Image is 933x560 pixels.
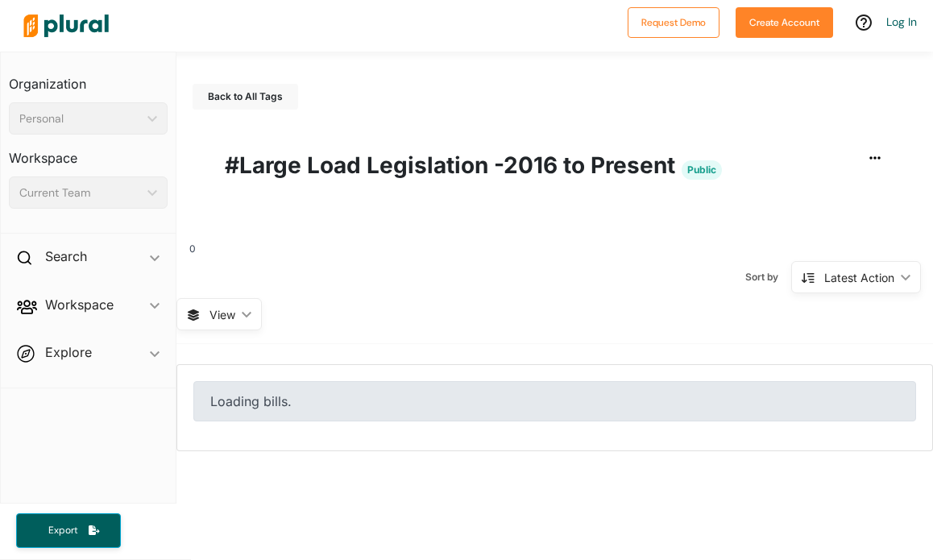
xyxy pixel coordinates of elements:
[225,148,885,182] h1: #Large Load Legislation -2016 to Present
[16,513,121,548] button: Export
[193,84,298,110] button: Back to All Tags
[176,224,196,256] div: 0
[45,247,87,265] h2: Search
[193,381,916,421] div: Loading bills.
[628,13,719,30] a: Request Demo
[745,270,791,284] span: Sort by
[736,7,833,38] button: Create Account
[209,306,235,323] span: View
[208,90,283,102] span: Back to All Tags
[736,13,833,30] a: Create Account
[9,135,168,170] h3: Workspace
[37,524,89,537] span: Export
[886,15,917,29] a: Log In
[9,60,168,96] h3: Organization
[19,185,141,201] div: Current Team
[824,269,894,286] div: Latest Action
[19,110,141,127] div: Personal
[682,160,722,180] span: Public
[628,7,719,38] button: Request Demo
